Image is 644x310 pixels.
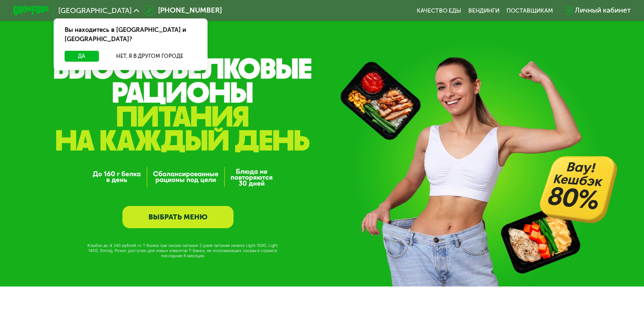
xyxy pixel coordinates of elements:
[54,18,208,51] div: Вы находитесь в [GEOGRAPHIC_DATA] и [GEOGRAPHIC_DATA]?
[143,5,221,16] a: [PHONE_NUMBER]
[122,206,234,228] a: ВЫБРАТЬ МЕНЮ
[417,7,461,14] a: Качество еды
[102,51,197,62] button: Нет, я в другом городе
[58,7,132,14] span: [GEOGRAPHIC_DATA]
[65,51,99,62] button: Да
[575,5,631,16] div: Личный кабинет
[468,7,499,14] a: Вендинги
[506,7,553,14] div: поставщикам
